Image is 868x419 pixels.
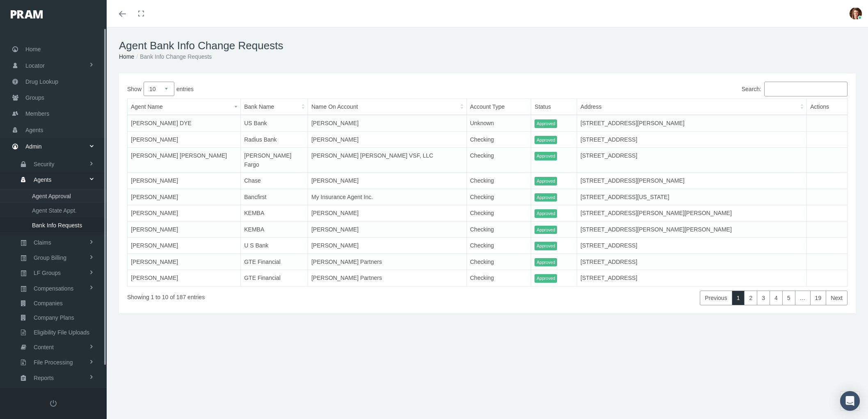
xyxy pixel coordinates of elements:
[535,274,557,283] span: Approved
[535,193,557,202] span: Approved
[577,131,807,148] td: [STREET_ADDRESS]
[25,90,44,105] span: Groups
[466,205,531,222] td: Checking
[577,254,807,270] td: [STREET_ADDRESS]
[34,355,73,369] span: File Processing
[466,131,531,148] td: Checking
[241,115,308,131] td: US Bank
[308,148,466,173] td: [PERSON_NAME] [PERSON_NAME] VSF, LLC
[577,148,807,173] td: [STREET_ADDRESS]
[466,254,531,270] td: Checking
[487,82,847,96] label: Search:
[770,291,783,305] a: 4
[466,99,531,115] th: Account Type
[466,238,531,254] td: Checking
[128,238,241,254] td: [PERSON_NAME]
[34,386,55,400] span: Settings
[128,99,241,115] th: Agent Name: activate to sort column ascending
[535,177,557,185] span: Approved
[128,270,241,286] td: [PERSON_NAME]
[25,122,43,138] span: Agents
[128,254,241,270] td: [PERSON_NAME]
[34,311,74,325] span: Company Plans
[535,258,557,267] span: Approved
[840,391,860,411] div: Open Intercom Messenger
[308,99,466,115] th: Name On Account: activate to sort column ascending
[535,242,557,250] span: Approved
[850,7,862,20] img: S_Profile_Picture_677.PNG
[757,291,770,305] a: 3
[807,99,847,115] th: Actions
[308,205,466,222] td: [PERSON_NAME]
[34,266,61,280] span: LF Groups
[466,189,531,205] td: Checking
[119,53,134,60] a: Home
[34,296,63,310] span: Companies
[826,291,847,305] a: Next
[308,270,466,286] td: [PERSON_NAME] Partners
[700,291,732,305] a: Previous
[241,205,308,222] td: KEMBA
[128,131,241,148] td: [PERSON_NAME]
[128,189,241,205] td: [PERSON_NAME]
[241,270,308,286] td: GTE Financial
[11,10,43,18] img: PRAM_20_x_78.png
[241,238,308,254] td: U S Bank
[128,205,241,222] td: [PERSON_NAME]
[127,82,487,96] label: Show entries
[795,291,811,305] a: …
[25,139,42,154] span: Admin
[577,115,807,131] td: [STREET_ADDRESS][PERSON_NAME]
[535,226,557,234] span: Approved
[128,173,241,189] td: [PERSON_NAME]
[241,99,308,115] th: Bank Name: activate to sort column ascending
[308,189,466,205] td: My Insurance Agent Inc.
[535,136,557,144] span: Approved
[241,221,308,238] td: KEMBA
[32,204,77,218] span: Agent State Appt.
[531,99,577,115] th: Status
[25,74,58,89] span: Drug Lookup
[744,291,757,305] a: 2
[577,173,807,189] td: [STREET_ADDRESS][PERSON_NAME]
[308,221,466,238] td: [PERSON_NAME]
[466,270,531,286] td: Checking
[535,152,557,160] span: Approved
[128,221,241,238] td: [PERSON_NAME]
[308,238,466,254] td: [PERSON_NAME]
[308,131,466,148] td: [PERSON_NAME]
[577,238,807,254] td: [STREET_ADDRESS]
[241,254,308,270] td: GTE Financial
[241,173,308,189] td: Chase
[32,218,82,232] span: Bank Info Requests
[119,39,856,52] h1: Agent Bank Info Change Requests
[34,371,54,385] span: Reports
[34,236,51,250] span: Claims
[577,189,807,205] td: [STREET_ADDRESS][US_STATE]
[34,251,66,265] span: Group Billing
[241,189,308,205] td: Bancfirst
[466,115,531,131] td: Unknown
[577,205,807,222] td: [STREET_ADDRESS][PERSON_NAME][PERSON_NAME]
[128,148,241,173] td: [PERSON_NAME] [PERSON_NAME]
[25,41,41,57] span: Home
[535,119,557,128] span: Approved
[34,282,73,295] span: Compensations
[466,221,531,238] td: Checking
[577,221,807,238] td: [STREET_ADDRESS][PERSON_NAME][PERSON_NAME]
[577,99,807,115] th: Address: activate to sort column ascending
[308,115,466,131] td: [PERSON_NAME]
[308,173,466,189] td: [PERSON_NAME]
[34,157,55,171] span: Security
[32,189,71,203] span: Agent Approval
[128,115,241,131] td: [PERSON_NAME] DYE
[732,291,745,305] a: 1
[466,173,531,189] td: Checking
[144,82,174,96] select: Showentries
[25,58,45,73] span: Locator
[34,173,52,187] span: Agents
[577,270,807,286] td: [STREET_ADDRESS]
[308,254,466,270] td: [PERSON_NAME] Partners
[810,291,827,305] a: 19
[241,131,308,148] td: Radius Bank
